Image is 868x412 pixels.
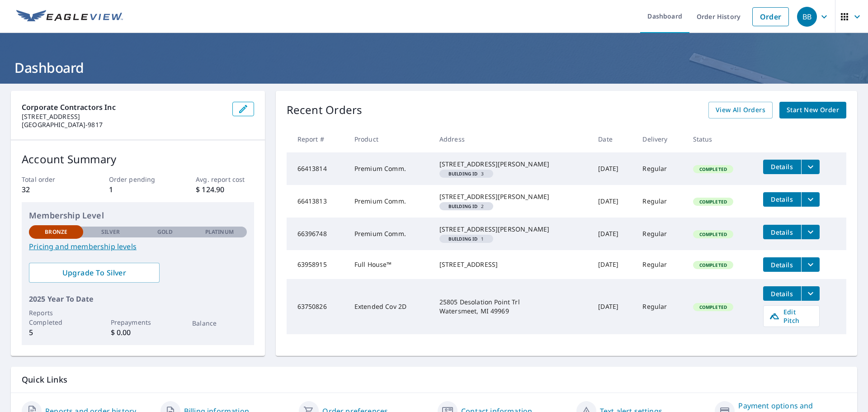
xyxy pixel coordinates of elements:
[11,58,857,77] h1: Dashboard
[109,175,167,184] p: Order pending
[287,126,347,152] th: Report #
[439,192,584,201] div: [STREET_ADDRESS][PERSON_NAME]
[797,7,817,27] div: BB
[769,195,796,204] span: Details
[287,279,347,334] td: 63750826
[439,225,584,234] div: [STREET_ADDRESS][PERSON_NAME]
[763,160,801,174] button: detailsBtn-66413814
[439,160,584,169] div: [STREET_ADDRESS][PERSON_NAME]
[196,175,254,184] p: Avg. report cost
[716,104,765,116] span: View All Orders
[769,228,796,237] span: Details
[801,257,820,272] button: filesDropdownBtn-63958915
[16,10,123,24] img: EV Logo
[635,152,685,185] td: Regular
[448,204,478,208] em: Building ID
[196,184,254,195] p: $ 124.90
[694,199,732,205] span: Completed
[591,218,635,250] td: [DATE]
[763,257,801,272] button: detailsBtn-63958915
[801,160,820,174] button: filesDropdownBtn-66413814
[694,262,732,268] span: Completed
[443,237,490,241] span: 1
[591,185,635,218] td: [DATE]
[205,228,234,236] p: Platinum
[347,250,432,279] td: Full House™
[635,250,685,279] td: Regular
[22,113,225,121] p: [STREET_ADDRESS]
[29,308,83,327] p: Reports Completed
[432,126,591,152] th: Address
[22,102,225,113] p: Corporate Contractors Inc
[111,327,165,338] p: $ 0.00
[591,126,635,152] th: Date
[769,260,796,269] span: Details
[287,250,347,279] td: 63958915
[801,286,820,301] button: filesDropdownBtn-63750826
[287,102,363,118] p: Recent Orders
[22,184,80,195] p: 32
[29,241,247,252] a: Pricing and membership levels
[22,151,254,167] p: Account Summary
[157,228,173,236] p: Gold
[22,121,225,129] p: [GEOGRAPHIC_DATA]-9817
[448,237,478,241] em: Building ID
[752,7,789,26] a: Order
[45,228,67,236] p: Bronze
[347,152,432,185] td: Premium Comm.
[29,294,247,304] p: 2025 Year To Date
[347,279,432,334] td: Extended Cov 2D
[591,152,635,185] td: [DATE]
[347,126,432,152] th: Product
[763,286,801,301] button: detailsBtn-63750826
[192,318,246,328] p: Balance
[448,171,478,176] em: Building ID
[287,185,347,218] td: 66413813
[769,162,796,171] span: Details
[439,260,584,269] div: [STREET_ADDRESS]
[347,218,432,250] td: Premium Comm.
[769,289,796,298] span: Details
[287,218,347,250] td: 66396748
[22,374,846,385] p: Quick Links
[347,185,432,218] td: Premium Comm.
[36,268,152,278] span: Upgrade To Silver
[22,175,80,184] p: Total order
[694,231,732,237] span: Completed
[763,305,820,327] a: Edit Pitch
[439,298,584,316] div: 25805 Desolation Point Trl Watersmeet, MI 49969
[591,279,635,334] td: [DATE]
[694,166,732,172] span: Completed
[443,204,490,208] span: 2
[29,327,83,338] p: 5
[443,171,490,176] span: 3
[635,279,685,334] td: Regular
[111,317,165,327] p: Prepayments
[109,184,167,195] p: 1
[763,225,801,239] button: detailsBtn-66396748
[101,228,120,236] p: Silver
[635,126,685,152] th: Delivery
[801,192,820,207] button: filesDropdownBtn-66413813
[29,209,247,222] p: Membership Level
[287,152,347,185] td: 66413814
[635,185,685,218] td: Regular
[769,308,814,325] span: Edit Pitch
[635,218,685,250] td: Regular
[591,250,635,279] td: [DATE]
[686,126,756,152] th: Status
[694,304,732,310] span: Completed
[787,104,839,116] span: Start New Order
[29,263,160,283] a: Upgrade To Silver
[779,102,846,118] a: Start New Order
[708,102,773,118] a: View All Orders
[801,225,820,239] button: filesDropdownBtn-66396748
[763,192,801,207] button: detailsBtn-66413813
